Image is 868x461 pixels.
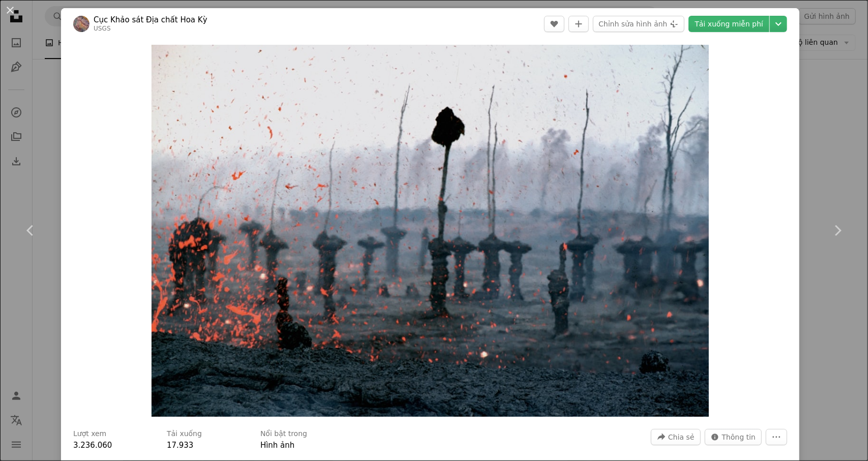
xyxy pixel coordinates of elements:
a: Tải xuống miễn phí [689,16,769,32]
a: Kế tiếp [807,182,868,279]
font: 3.236.060 [73,441,112,450]
button: Thêm vào Bộ sưu tập [568,16,589,32]
font: Tải xuống miễn phí [695,20,763,28]
button: Giống [544,16,564,32]
a: Cục Khảo sát Địa chất Hoa Kỳ [94,15,207,25]
img: những giọt nước trên kính vào ban ngày [152,45,709,417]
font: Cục Khảo sát Địa chất Hoa Kỳ [94,15,207,24]
font: Lượt xem [73,429,106,438]
button: Thêm hành động [766,429,787,445]
font: Thông tin [722,433,756,441]
img: Đi đến hồ sơ của USGS [73,16,89,32]
font: Tải xuống [167,429,202,438]
font: Chỉnh sửa hình ảnh [598,20,667,28]
button: Phóng to hình ảnh này [152,45,709,417]
font: Nổi bật trong [260,429,307,438]
font: 17.933 [167,441,194,450]
button: Thống kê về hình ảnh này [705,429,762,445]
a: Hình ảnh [260,441,294,450]
button: Chỉnh sửa hình ảnh [593,16,684,32]
button: Chia sẻ hình ảnh này [651,429,700,445]
button: Chọn kích thước tải xuống [770,16,787,32]
font: Chia sẻ [668,433,694,441]
a: USGS [94,25,111,32]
